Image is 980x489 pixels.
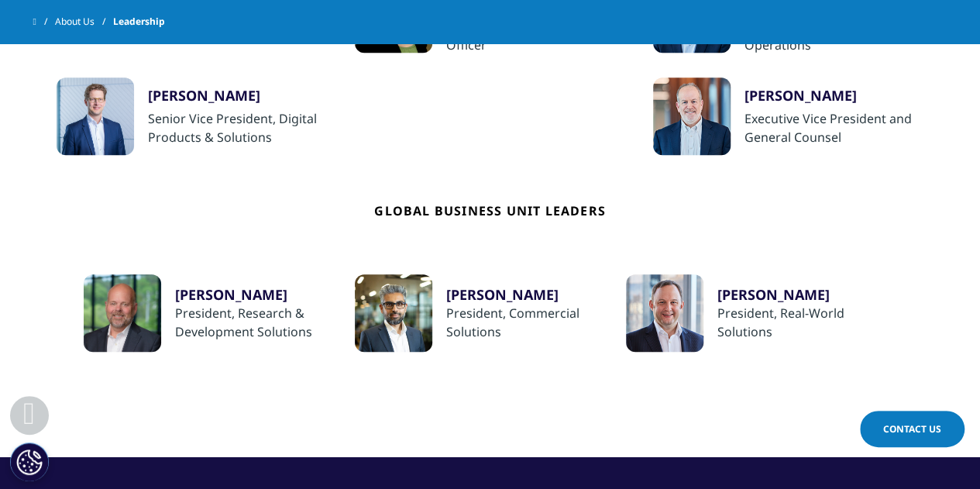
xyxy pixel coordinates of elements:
div: [PERSON_NAME] [148,86,328,105]
div: Executive Vice President and General Counsel [744,109,924,146]
div: [PERSON_NAME] [744,86,924,105]
a: [PERSON_NAME] [175,285,355,304]
a: [PERSON_NAME] [446,285,626,304]
a: [PERSON_NAME] [148,86,328,109]
div: Senior Vice President, Digital Products & Solutions [148,109,328,146]
h4: Global Business Unit Leaders [374,155,606,274]
div: President, Research & Development Solutions [175,304,355,341]
a: [PERSON_NAME] [744,86,924,109]
span: Leadership [113,8,165,36]
a: About Us [55,8,113,36]
button: Cookies Settings [10,443,49,481]
a: [PERSON_NAME] [717,285,897,304]
a: Contact Us [860,411,965,447]
div: President, Real-World Solutions [717,304,897,341]
span: Contact Us [883,422,941,436]
div: President, Commercial Solutions [446,304,626,341]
